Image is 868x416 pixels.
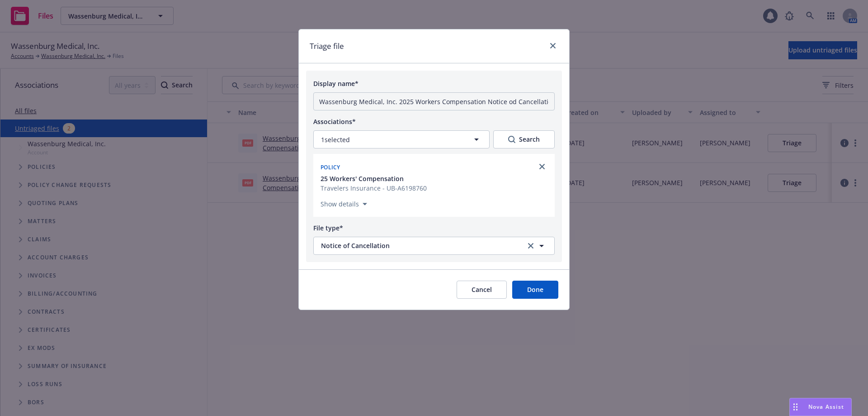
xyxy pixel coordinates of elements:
[313,130,490,148] button: 1selected
[789,398,852,416] button: Nova Assist
[457,281,507,299] button: Cancel
[310,40,344,52] h1: Triage file
[525,240,536,251] a: clear selection
[321,183,427,193] span: Travelers Insurance - UB-A6198760
[808,403,844,411] span: Nova Assist
[790,398,801,416] div: Drag to move
[313,224,343,232] span: File type*
[508,136,515,143] svg: Search
[547,40,558,51] a: close
[321,174,427,183] button: 25 Workers' Compensation
[313,117,356,126] span: Associations*
[321,174,404,183] span: 25 Workers' Compensation
[313,92,555,110] input: Add display name here...
[317,199,371,210] button: Show details
[512,281,558,299] button: Done
[537,161,547,172] a: close
[313,237,555,255] button: Notice of Cancellationclear selection
[508,135,540,144] div: Search
[313,79,359,88] span: Display name*
[321,135,350,144] span: 1 selected
[321,163,340,171] span: Policy
[493,130,555,148] button: SearchSearch
[321,241,514,250] span: Notice of Cancellation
